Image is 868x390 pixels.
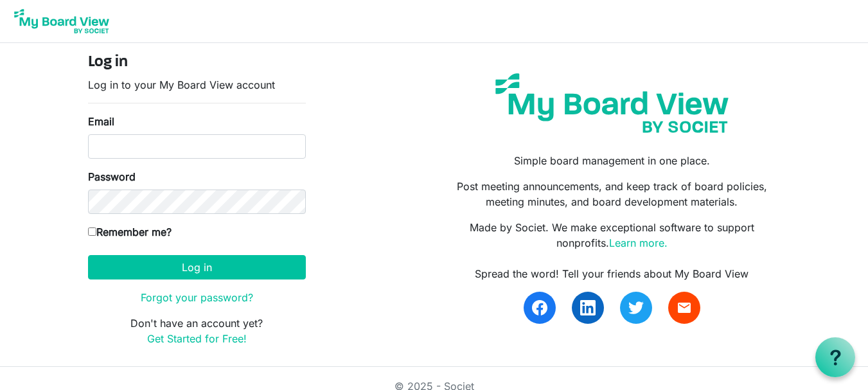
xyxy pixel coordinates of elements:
button: Log in [88,255,306,279]
label: Remember me? [88,224,172,240]
p: Don't have an account yet? [88,315,306,346]
div: Spread the word! Tell your friends about My Board View [443,266,780,281]
img: my-board-view-societ.svg [486,64,738,143]
img: My Board View Logo [10,5,113,37]
p: Log in to your My Board View account [88,77,306,93]
img: twitter.svg [628,300,644,315]
p: Simple board management in one place. [443,153,780,168]
p: Post meeting announcements, and keep track of board policies, meeting minutes, and board developm... [443,179,780,209]
a: email [668,292,700,324]
img: linkedin.svg [580,300,596,315]
a: Get Started for Free! [147,332,247,345]
h4: Log in [88,53,306,72]
label: Email [88,114,114,129]
p: Made by Societ. We make exceptional software to support nonprofits. [443,220,780,251]
img: facebook.svg [532,300,547,315]
span: email [677,300,692,315]
input: Remember me? [88,227,96,236]
label: Password [88,169,136,184]
a: Forgot your password? [141,291,253,304]
a: Learn more. [609,236,668,249]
